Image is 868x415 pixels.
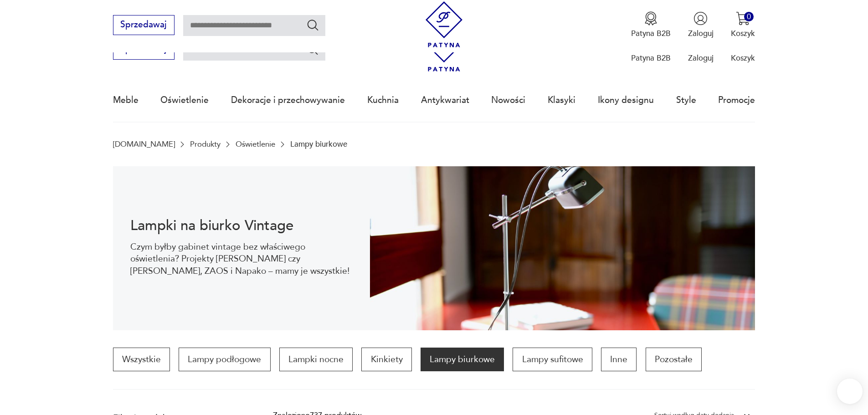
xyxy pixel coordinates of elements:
[231,79,345,121] a: Dekoracje i przechowywanie
[113,79,139,121] a: Meble
[421,1,467,47] img: Patyna - sklep z meblami i dekoracjami vintage
[731,28,755,39] p: Koszyk
[598,79,654,121] a: Ikony designu
[676,79,696,121] a: Style
[601,348,637,371] a: Inne
[631,28,671,39] p: Patyna B2B
[113,15,175,35] button: Sprzedawaj
[646,348,702,371] a: Pozostałe
[693,11,708,26] img: Ikonka użytkownika
[306,43,319,56] button: Szukaj
[548,79,575,121] a: Klasyki
[130,241,352,277] p: Czym byłby gabinet vintage bez właściwego oświetlenia? Projekty [PERSON_NAME] czy [PERSON_NAME], ...
[367,79,399,121] a: Kuchnia
[731,53,755,63] p: Koszyk
[113,348,170,371] a: Wszystkie
[190,140,221,149] a: Produkty
[113,22,175,29] a: Sprzedawaj
[113,46,175,54] a: Sprzedawaj
[179,348,270,371] a: Lampy podłogowe
[744,12,754,21] div: 0
[279,348,353,371] a: Lampki nocne
[370,166,755,330] img: 59de657ae7cec28172f985f34cc39cd0.jpg
[736,11,750,26] img: Ikona koszyka
[306,18,319,31] button: Szukaj
[421,79,469,121] a: Antykwariat
[731,11,755,39] button: 0Koszyk
[688,11,714,39] button: Zaloguj
[837,379,863,404] iframe: Smartsupp widget button
[290,140,347,149] p: Lampy biurkowe
[513,348,592,371] a: Lampy sufitowe
[236,140,275,149] a: Oświetlenie
[361,348,411,371] a: Kinkiety
[631,11,671,39] a: Ikona medaluPatyna B2B
[644,11,658,26] img: Ikona medalu
[688,53,714,63] p: Zaloguj
[160,79,209,121] a: Oświetlenie
[688,28,714,39] p: Zaloguj
[491,79,525,121] a: Nowości
[718,79,755,121] a: Promocje
[631,11,671,39] button: Patyna B2B
[631,53,671,63] p: Patyna B2B
[421,348,504,371] a: Lampy biurkowe
[113,140,175,149] a: [DOMAIN_NAME]
[130,219,352,232] h1: Lampki na biurko Vintage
